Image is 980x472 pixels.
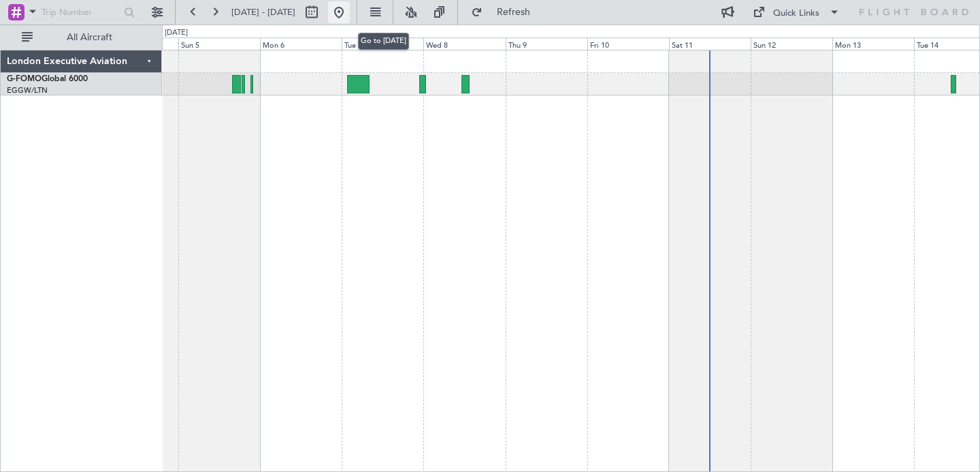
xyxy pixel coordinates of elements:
div: Mon 13 [832,38,914,50]
div: [DATE] [165,27,188,39]
div: Tue 7 [342,38,423,50]
span: [DATE] - [DATE] [231,6,295,18]
input: Trip Number [42,2,120,23]
div: Go to [DATE] [358,33,409,50]
a: G-FOMOGlobal 6000 [7,75,88,83]
span: G-FOMO [7,75,42,83]
div: Sun 5 [178,38,260,50]
div: Thu 9 [506,38,587,50]
a: EGGW/LTN [7,85,48,95]
span: Refresh [485,8,542,17]
div: Wed 8 [423,38,505,50]
div: Quick Links [773,7,819,20]
button: Refresh [465,1,546,23]
div: Sun 12 [751,38,832,50]
div: Fri 10 [587,38,669,50]
div: Sat 11 [669,38,751,50]
span: All Aircraft [35,33,144,42]
button: All Aircraft [15,27,148,48]
button: Quick Links [746,1,847,23]
div: Mon 6 [260,38,342,50]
